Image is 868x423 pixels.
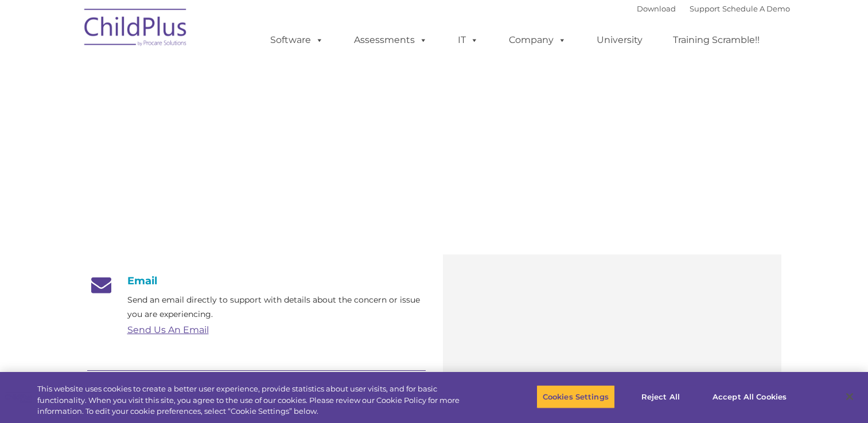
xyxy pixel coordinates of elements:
a: Assessments [342,29,439,52]
button: Reject All [625,385,696,409]
button: Cookies Settings [536,385,615,409]
a: Training Scramble!! [661,29,771,52]
a: Software [259,29,335,52]
a: Download [637,4,676,13]
button: Accept All Cookies [706,385,793,409]
button: Close [837,384,862,409]
p: Send an email directly to support with details about the concern or issue you are experiencing. [127,293,426,322]
font: | [637,4,790,13]
div: This website uses cookies to create a better user experience, provide statistics about user visit... [37,383,477,417]
img: ChildPlus by Procare Solutions [79,1,193,58]
h4: Email [87,275,426,287]
a: University [585,29,654,52]
a: Schedule A Demo [722,4,790,13]
a: Support [690,4,720,13]
a: Send Us An Email [127,324,209,335]
a: IT [446,29,490,52]
a: Company [497,29,578,52]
